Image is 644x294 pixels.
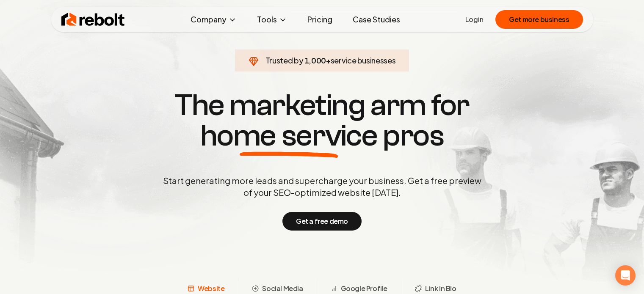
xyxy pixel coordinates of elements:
span: Website [198,283,224,294]
button: Company [184,11,243,28]
span: Google Profile [341,283,387,294]
button: Tools [250,11,294,28]
img: Rebolt Logo [61,11,125,28]
a: Case Studies [346,11,407,28]
h1: The marketing arm for pros [119,90,525,151]
button: Get more business [495,10,583,29]
span: home service [200,121,378,151]
span: Trusted by [265,55,303,65]
span: service businesses [331,55,396,65]
span: 1,000 [304,55,326,66]
p: Start generating more leads and supercharge your business. Get a free preview of your SEO-optimiz... [161,175,483,198]
button: Get a free demo [282,212,362,231]
div: Open Intercom Messenger [615,265,636,286]
a: Pricing [301,11,339,28]
span: Social Media [262,283,303,294]
a: Login [465,14,484,25]
span: Link in Bio [425,283,456,294]
span: + [326,55,331,65]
